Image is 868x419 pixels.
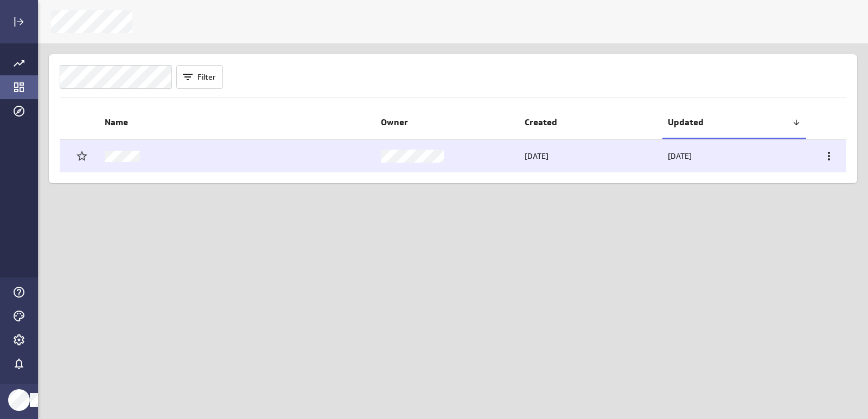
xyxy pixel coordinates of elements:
[792,118,801,127] div: Reverse sort direction
[10,354,28,373] div: Notifications
[73,147,91,165] div: Remove from Starred
[12,310,25,323] svg: Themes
[10,283,28,301] div: Help
[176,65,223,89] button: Filter
[381,117,514,128] span: Owner
[10,12,28,31] div: Expand
[668,151,692,162] p: [DATE]
[105,117,370,128] span: Name
[10,331,28,349] div: Account and settings
[12,333,25,346] svg: Account and settings
[668,117,792,128] span: Updated
[197,72,216,82] span: Filter
[10,307,28,325] div: Themes
[525,151,548,162] p: [DATE]
[525,117,658,128] span: Created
